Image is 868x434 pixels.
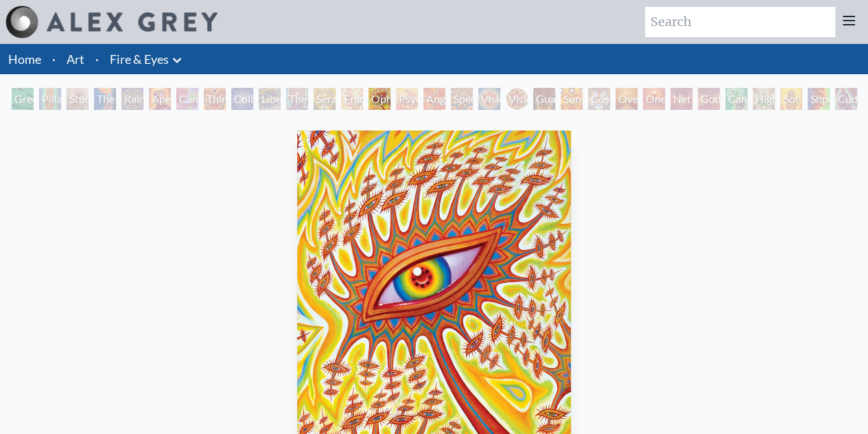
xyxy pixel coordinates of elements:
[110,49,169,69] a: Fire & Eyes
[90,44,104,74] li: ·
[643,88,665,110] div: One
[12,88,34,110] div: Green Hand
[8,52,41,67] a: Home
[451,88,473,110] div: Spectral Lotus
[780,88,802,110] div: Sol Invictus
[396,88,418,110] div: Psychomicrograph of a Fractal Paisley Cherub Feather Tip
[808,88,830,110] div: Shpongled
[39,88,61,110] div: Pillar of Awareness
[121,88,143,110] div: Rainbow Eye Ripple
[698,88,720,110] div: Godself
[423,88,445,110] div: Angel Skin
[314,88,336,110] div: Seraphic Transport Docking on the Third Eye
[506,88,528,110] div: Vision Crystal Tondo
[94,88,116,110] div: The Torch
[725,88,747,110] div: Cannafist
[670,88,692,110] div: Net of Being
[231,88,253,110] div: Collective Vision
[835,88,857,110] div: Cuddle
[341,88,363,110] div: Fractal Eyes
[368,88,390,110] div: Ophanic Eyelash
[67,88,89,110] div: Study for the Great Turn
[753,88,775,110] div: Higher Vision
[176,88,198,110] div: Cannabis Sutra
[561,88,583,110] div: Sunyata
[645,7,835,37] input: Search
[204,88,226,110] div: Third Eye Tears of Joy
[259,88,281,110] div: Liberation Through Seeing
[286,88,308,110] div: The Seer
[47,44,61,74] li: ·
[615,88,637,110] div: Oversoul
[588,88,610,110] div: Cosmic Elf
[478,88,500,110] div: Vision Crystal
[149,88,171,110] div: Aperture
[67,49,84,69] a: Art
[533,88,555,110] div: Guardian of Infinite Vision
